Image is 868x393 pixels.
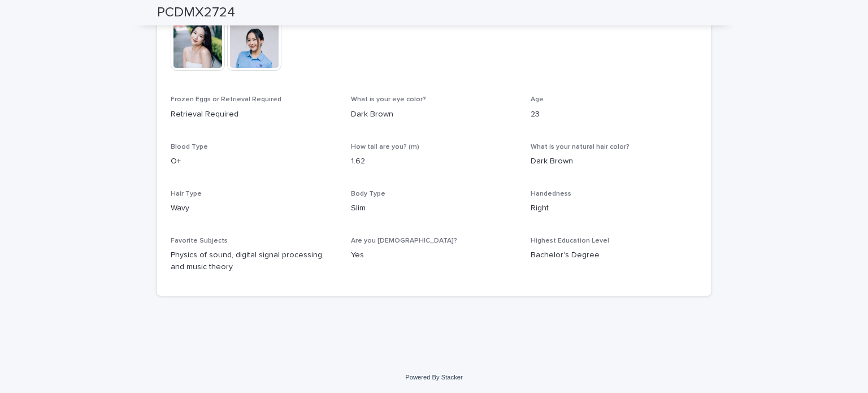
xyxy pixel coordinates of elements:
span: Age [531,96,544,103]
span: What is your natural hair color? [531,144,630,150]
span: Blood Type [171,144,208,150]
span: Hair Type [171,191,202,197]
span: Body Type [351,191,385,197]
p: Retrieval Required [171,109,337,120]
p: Wavy [171,202,337,214]
a: Powered By Stacker [405,374,462,381]
span: Are you [DEMOGRAPHIC_DATA]? [351,237,457,244]
p: 23 [531,109,697,120]
span: Frozen Eggs or Retrieval Required [171,96,281,103]
p: Bachelor's Degree [531,249,697,261]
p: Dark Brown [531,156,697,167]
span: How tall are you? (m) [351,144,419,150]
h2: PCDMX2724 [157,5,235,21]
span: Handedness [531,191,571,197]
p: Right [531,202,697,214]
span: Highest Education Level [531,237,609,244]
p: Slim [351,202,518,214]
p: 1.62 [351,156,518,167]
p: Physics of sound, digital signal processing, and music theory [171,249,337,273]
span: What is your eye color? [351,96,426,103]
p: Yes [351,249,518,261]
span: Favorite Subjects [171,237,228,244]
p: O+ [171,156,337,167]
p: Dark Brown [351,109,518,120]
